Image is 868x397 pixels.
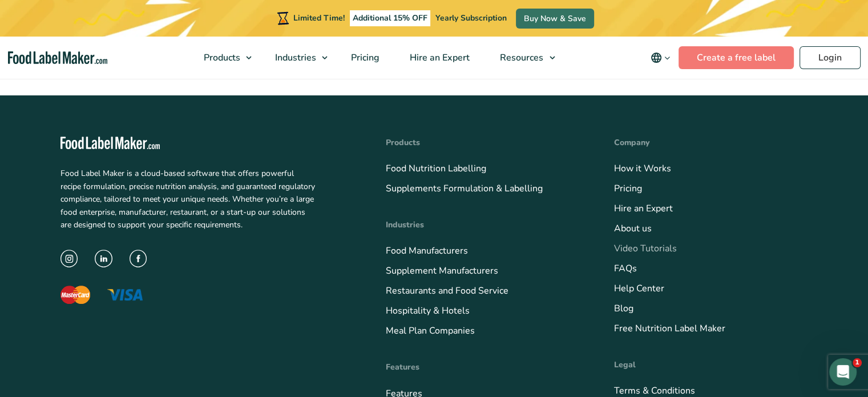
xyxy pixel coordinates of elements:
a: Supplement Manufacturers [386,264,498,277]
img: LinkedIn Icon [95,250,112,267]
a: Video Tutorials [614,242,677,255]
button: Change language [643,46,679,69]
a: Help Center [614,282,664,295]
span: Limited Time! [293,13,345,23]
a: How it Works [614,162,671,175]
a: Resources [485,37,560,79]
p: Products [386,137,580,149]
a: Food Nutrition Labelling [386,162,486,175]
p: Legal [614,359,808,371]
p: Company [614,137,808,149]
a: Industries [260,37,333,79]
a: Hire an Expert [614,202,673,215]
a: Hospitality & Hotels [386,304,470,317]
a: Products [189,37,257,79]
a: Pricing [614,182,642,195]
span: Yearly Subscription [435,13,507,23]
a: Food Label Maker homepage [60,137,352,150]
a: Terms & Conditions [614,384,695,397]
img: The Visa logo with blue letters and a yellow flick above the [107,289,143,300]
a: Buy Now & Save [516,9,594,29]
a: Pricing [336,37,392,79]
span: 1 [853,358,862,367]
a: About us [614,222,652,235]
img: Facebook Icon [130,250,147,267]
a: Food Label Maker homepage [8,51,108,65]
img: The Mastercard logo displaying a red circle saying [60,286,90,304]
a: FAQs [614,262,637,275]
p: Features [386,361,580,374]
img: Food Label Maker - white [60,137,160,150]
span: Pricing [348,51,381,64]
p: Food Label Maker is a cloud-based software that offers powerful recipe formulation, precise nutri... [60,167,315,231]
a: Free Nutrition Label Maker [614,322,725,335]
a: Create a free label [679,46,794,69]
a: Food Manufacturers [386,244,468,257]
a: Login [800,46,861,69]
a: Meal Plan Companies [386,324,475,337]
span: Products [200,51,241,64]
span: Hire an Expert [406,51,471,64]
a: Supplements Formulation & Labelling [386,182,543,195]
span: Additional 15% OFF [350,10,430,26]
iframe: Intercom live chat [829,358,857,386]
a: Hire an Expert [395,37,482,79]
a: Restaurants and Food Service [386,284,508,297]
a: Blog [614,302,633,315]
span: Industries [272,51,317,64]
span: Resources [496,51,544,64]
p: Industries [386,219,580,231]
img: instagram icon [60,250,78,267]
